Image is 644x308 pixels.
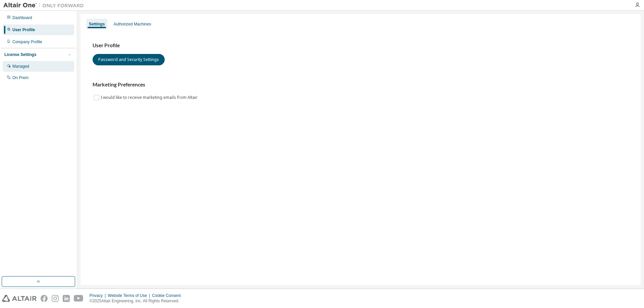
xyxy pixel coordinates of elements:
div: On Prem [12,75,29,80]
div: License Settings [4,52,36,57]
label: I would like to receive marketing emails from Altair [101,94,199,102]
h3: User Profile [93,42,629,49]
div: Company Profile [12,39,42,45]
p: © 2025 Altair Engineering, Inc. All Rights Reserved. [90,298,185,304]
img: altair_logo.svg [2,295,37,302]
img: facebook.svg [41,295,48,302]
div: Authorized Machines [113,21,151,27]
img: instagram.svg [52,295,59,302]
div: Settings [89,21,105,27]
div: Dashboard [12,15,32,20]
img: linkedin.svg [63,295,70,302]
button: Password and Security Settings [93,54,165,65]
div: Managed [12,64,29,69]
div: User Profile [12,27,35,33]
h3: Marketing Preferences [93,81,629,88]
img: Altair One [3,2,87,9]
img: youtube.svg [74,295,84,302]
div: Privacy [90,293,108,298]
div: Cookie Consent [152,293,184,298]
div: Website Terms of Use [108,293,152,298]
